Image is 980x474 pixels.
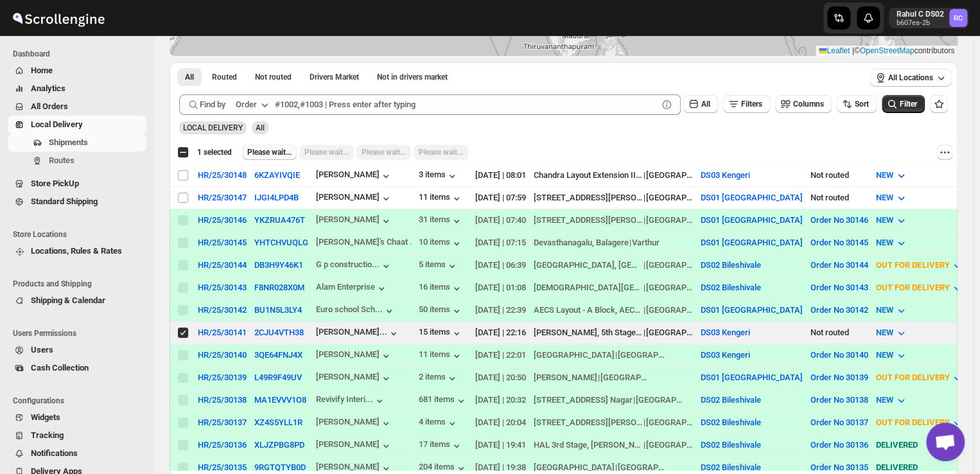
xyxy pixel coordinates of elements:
button: 50 items [419,304,463,317]
div: | [534,416,694,429]
div: [DATE] | 01:08 [475,281,526,294]
button: BU1N5L3LY4 [254,305,302,315]
button: [PERSON_NAME] [316,192,392,205]
span: Store PickUp [31,179,79,188]
button: YHTCHVUQLG [254,238,308,247]
button: 681 items [419,394,468,407]
div: [GEOGRAPHIC_DATA], [GEOGRAPHIC_DATA][PERSON_NAME][GEOGRAPHIC_DATA], [GEOGRAPHIC_DATA] [534,259,643,272]
span: Columns [793,100,824,109]
button: Filter [882,95,925,113]
div: Not routed [810,169,868,182]
div: [GEOGRAPHIC_DATA] [645,326,693,339]
button: 2CJU4VTH38 [254,328,304,337]
button: XLJZPBG8PD [254,440,304,450]
span: Users [31,345,53,355]
button: Notifications [8,444,146,462]
div: Chandra Layout Extension II Stage, [PERSON_NAME] [534,169,643,182]
span: Shipping & Calendar [31,295,105,305]
div: 11 items [419,349,463,362]
button: HR/25/30143 [198,283,247,292]
button: Routes [8,152,146,170]
button: 5 items [419,259,459,272]
div: | [534,281,694,294]
button: 10 items [419,237,463,250]
span: Cash Collection [31,363,89,373]
span: OUT FOR DELIVERY [876,373,949,382]
button: NEW [868,322,915,343]
button: XZ4S5YLL1R [254,417,302,427]
button: DB3H9Y46K1 [254,260,303,270]
button: 11 items [419,192,463,205]
button: Shipments [8,134,146,152]
button: DS01 [GEOGRAPHIC_DATA] [701,373,803,382]
button: Order [228,94,279,115]
span: Standard Shipping [31,197,98,206]
button: HR/25/30146 [198,215,247,225]
span: NEW [876,215,893,225]
span: Filters [741,100,762,109]
div: [PERSON_NAME], 5th Stage, [PERSON_NAME] Nagar [534,326,643,339]
button: Tracking [8,426,146,444]
button: Home [8,62,146,80]
div: [GEOGRAPHIC_DATA] [645,439,693,452]
div: [GEOGRAPHIC_DATA] [534,349,615,362]
button: OUT FOR DELIVERY [868,367,971,388]
button: Sort [837,95,877,113]
div: [PERSON_NAME] [316,215,392,227]
div: [PERSON_NAME] [316,439,392,452]
button: 3QE64FNJ4X [254,350,302,360]
div: 16 items [419,282,463,295]
button: DS02 Bileshivale [701,417,761,427]
span: Products and Shipping [13,279,148,289]
button: DS02 Bileshivale [701,440,761,450]
a: Leaflet [819,46,850,55]
button: Analytics [8,80,146,98]
text: RC [954,14,963,22]
button: DS03 Kengeri [701,350,750,360]
div: | [534,394,694,407]
button: Order No 30146 [810,215,868,225]
button: Cash Collection [8,359,146,377]
button: [PERSON_NAME]'s Chaat ... [316,237,411,250]
span: Routes [49,155,74,165]
div: [DATE] | 19:38 [475,461,526,474]
div: HR/25/30135 [198,462,247,472]
div: 3 items [419,170,459,182]
button: 15 items [419,327,463,340]
span: OUT FOR DELIVERY [876,417,949,427]
button: All Orders [8,98,146,116]
div: HR/25/30136 [198,440,247,450]
div: [DATE] | 06:39 [475,259,526,272]
div: | [534,326,694,339]
div: HR/25/30147 [198,193,247,202]
div: Order [236,98,257,111]
button: [PERSON_NAME] [316,170,392,182]
div: [GEOGRAPHIC_DATA] [600,371,648,384]
span: Not routed [255,72,292,82]
div: [DATE] | 07:40 [475,214,526,227]
button: Widgets [8,408,146,426]
button: HR/25/30140 [198,350,247,360]
button: Claimable [302,68,367,86]
a: OpenStreetMap [860,46,914,55]
div: [STREET_ADDRESS][PERSON_NAME] [534,191,643,204]
button: NEW [868,233,915,253]
div: DELIVERED [876,461,963,474]
span: Dashboard [13,49,148,59]
span: 1 selected [197,147,232,157]
button: 6KZAYIVQIE [254,170,300,180]
span: NEW [876,328,893,337]
button: Unrouted [247,68,299,86]
button: HR/25/30148 [198,170,247,180]
span: NEW [876,350,893,360]
button: HR/25/30139 [198,373,247,382]
button: [PERSON_NAME]... [316,327,400,340]
button: 17 items [419,439,463,452]
span: All [185,72,194,82]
